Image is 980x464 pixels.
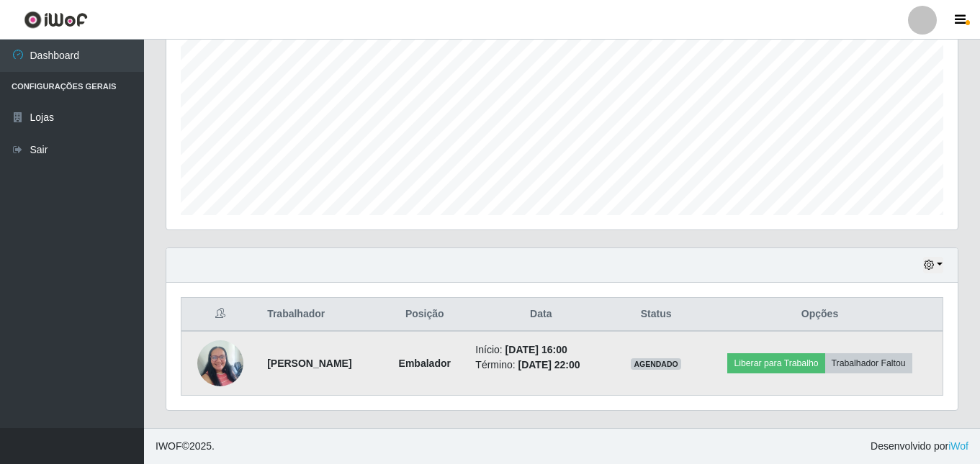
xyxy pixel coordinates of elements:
li: Término: [475,358,606,373]
button: Trabalhador Faltou [825,353,912,373]
time: [DATE] 16:00 [505,344,567,355]
th: Posição [382,298,467,332]
span: © 2025 . [156,439,215,454]
img: 1753212291026.jpeg [197,332,243,394]
li: Início: [475,342,606,358]
img: CoreUI Logo [24,11,88,29]
button: Liberar para Trabalho [727,353,824,373]
strong: Embalador [399,358,451,369]
th: Data [467,298,615,332]
span: Desenvolvido por [871,439,968,454]
th: Trabalhador [259,298,382,332]
time: [DATE] 22:00 [518,359,580,370]
strong: [PERSON_NAME] [267,358,351,369]
span: AGENDADO [631,358,681,370]
th: Opções [697,298,943,332]
span: IWOF [156,440,182,452]
a: iWof [948,440,968,452]
th: Status [615,298,697,332]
